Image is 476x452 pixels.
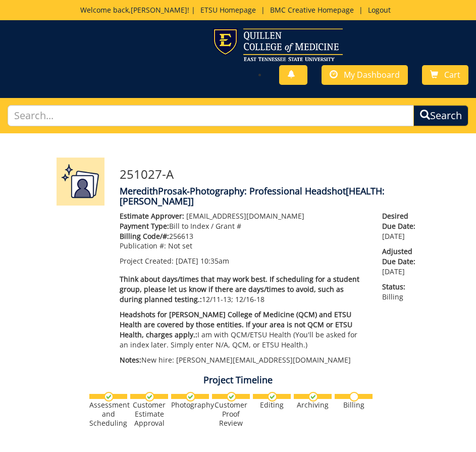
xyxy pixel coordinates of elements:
[186,392,195,401] img: checkmark
[120,274,359,304] span: Think about days/times that may work best. If scheduling for a student group, please let us know ...
[120,186,420,207] h4: MeredithProsak-Photography: Professional Headshot
[145,392,154,401] img: checkmark
[120,185,385,207] span: [HEALTH: [PERSON_NAME]]
[168,241,192,250] span: Not set
[382,211,419,231] span: Desired Due Date:
[308,392,318,401] img: checkmark
[120,355,141,365] span: Notes:
[120,310,352,339] span: Headshots for [PERSON_NAME] College of Medicine (QCM) and ETSU Health are covered by those entiti...
[120,221,169,231] span: Payment Type:
[120,241,166,250] span: Publication #:
[171,400,209,410] div: Photography
[120,231,169,241] span: Billing Code/#:
[131,5,187,15] a: [PERSON_NAME]
[294,400,332,410] div: Archiving
[195,5,261,15] a: ETSU Homepage
[120,211,184,221] span: Estimate Approver:
[120,221,367,231] p: Bill to Index / Grant #
[382,282,419,292] span: Status:
[363,5,396,15] a: Logout
[176,256,229,266] span: [DATE] 10:35am
[213,28,343,61] img: ETSU logo
[120,256,174,266] span: Project Created:
[120,310,367,350] p: I am with QCM/ETSU Health (You'll be asked for an index later. Simply enter N/A, QCM, or ETSU Hea...
[253,400,291,410] div: Editing
[49,375,428,385] h4: Project Timeline
[120,168,420,181] h3: 251027-A
[104,392,114,401] img: checkmark
[8,105,414,127] input: Search...
[120,231,367,241] p: 256613
[227,392,236,401] img: checkmark
[349,392,359,401] img: no
[382,246,419,267] span: Adjusted Due Date:
[382,211,419,241] p: [DATE]
[335,400,373,410] div: Billing
[265,5,359,15] a: BMC Creative Homepage
[344,69,400,80] span: My Dashboard
[422,65,468,85] a: Cart
[120,274,367,305] p: 12/11-13; 12/16-18
[120,211,367,221] p: [EMAIL_ADDRESS][DOMAIN_NAME]
[413,105,468,127] button: Search
[120,355,367,365] p: New hire: [PERSON_NAME] [EMAIL_ADDRESS][DOMAIN_NAME]
[444,69,460,80] span: Cart
[130,400,168,428] div: Customer Estimate Approval
[47,5,429,15] p: Welcome back, ! | | |
[212,400,250,428] div: Customer Proof Review
[382,282,419,302] p: Billing
[268,392,277,401] img: checkmark
[89,400,127,428] div: Assessment and Scheduling
[322,65,408,85] a: My Dashboard
[57,158,104,206] img: Product featured image
[382,246,419,277] p: [DATE]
